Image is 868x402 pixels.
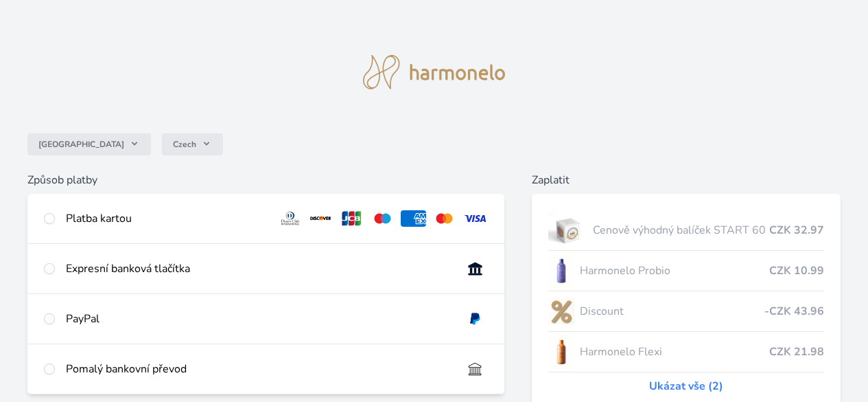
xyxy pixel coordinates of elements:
[462,311,488,327] img: paypal.svg
[462,260,488,277] img: onlineBanking_CZ.svg
[27,133,151,155] button: [GEOGRAPHIC_DATA]
[370,210,395,227] img: maestro.svg
[548,294,574,328] img: discount-lo.png
[308,210,333,227] img: discover.svg
[764,303,824,320] span: -CZK 43.96
[432,210,457,227] img: mc.svg
[548,335,574,369] img: CLEAN_FLEXI_se_stinem_x-hi_(1)-lo.jpg
[580,263,769,279] span: Harmonelo Probio
[548,213,587,247] img: start.jpg
[649,378,723,394] a: Ukázat vše (2)
[66,311,451,327] div: PayPal
[401,210,426,227] img: amex.svg
[769,344,824,360] span: CZK 21.98
[462,210,488,227] img: visa.svg
[66,361,451,377] div: Pomalý bankovní převod
[769,263,824,279] span: CZK 10.99
[548,254,574,288] img: CLEAN_PROBIO_se_stinem_x-lo.jpg
[27,172,504,188] h6: Způsob platby
[580,344,769,360] span: Harmonelo Flexi
[339,210,364,227] img: jcb.svg
[363,55,506,89] img: logo.svg
[162,133,223,155] button: Czech
[173,139,196,150] span: Czech
[462,361,488,377] img: bankTransfer_IBAN.svg
[593,222,769,238] span: Cenově výhodný balíček START 60
[38,139,124,150] span: [GEOGRAPHIC_DATA]
[66,210,267,227] div: Platba kartou
[580,303,764,320] span: Discount
[278,210,303,227] img: diners.svg
[532,172,841,188] h6: Zaplatit
[66,260,451,277] div: Expresní banková tlačítka
[769,222,824,238] span: CZK 32.97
